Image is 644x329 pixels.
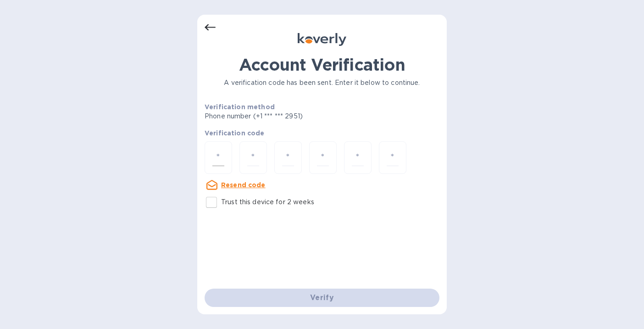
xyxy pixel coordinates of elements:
p: Trust this device for 2 weeks [221,197,314,207]
p: Phone number (+1 *** *** 2951) [205,112,373,121]
u: Resend code [221,181,266,189]
p: A verification code has been sent. Enter it below to continue. [205,78,439,88]
p: Verification code [205,128,439,138]
h1: Account Verification [205,55,439,74]
b: Verification method [205,103,275,111]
